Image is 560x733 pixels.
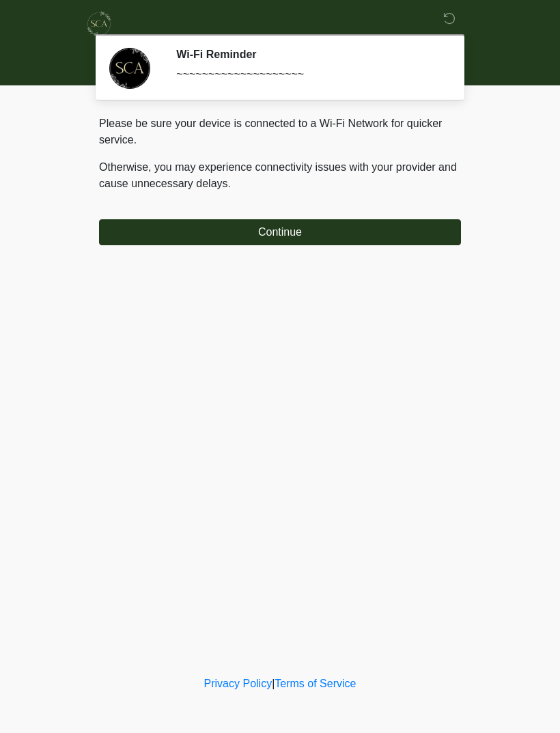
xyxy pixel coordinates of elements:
img: Agent Avatar [109,48,150,89]
button: Continue [99,219,461,245]
p: Otherwise, you may experience connectivity issues with your provider and cause unnecessary delays [99,159,461,192]
span: . [228,178,231,189]
a: | [272,678,275,689]
h2: Wi-Fi Reminder [176,48,440,61]
div: ~~~~~~~~~~~~~~~~~~~~ [176,66,440,83]
a: Terms of Service [275,678,356,689]
a: Privacy Policy [204,678,272,689]
p: Please be sure your device is connected to a Wi-Fi Network for quicker service. [99,115,461,148]
img: Skinchic Dallas Logo [85,10,113,38]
